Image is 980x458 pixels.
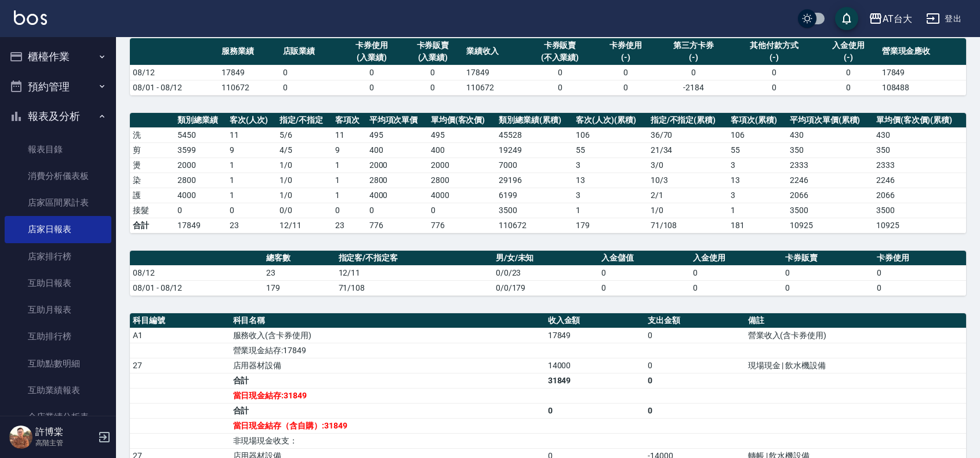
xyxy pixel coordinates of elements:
[277,127,332,142] td: 5 / 6
[227,203,277,218] td: 0
[219,38,280,65] th: 服務業績
[35,426,95,438] h5: 許博棠
[230,328,545,343] td: 服務收入(含卡券使用)
[493,251,598,266] th: 男/女/未知
[35,438,95,448] p: 高階主管
[528,52,592,64] div: (不入業績)
[648,113,728,128] th: 指定/不指定(累積)
[130,157,175,173] td: 燙
[5,101,111,131] button: 報表及分析
[821,39,876,52] div: 入金使用
[175,173,227,188] td: 2800
[645,403,745,418] td: 0
[175,203,227,218] td: 0
[230,343,545,358] td: 營業現金結存:17849
[598,39,654,52] div: 卡券使用
[728,113,787,128] th: 客項次(累積)
[645,328,745,343] td: 0
[366,218,428,233] td: 776
[690,265,782,280] td: 0
[428,127,496,142] td: 495
[745,313,966,328] th: 備註
[175,127,227,142] td: 5450
[835,7,858,30] button: save
[463,38,525,65] th: 業績收入
[5,136,111,163] a: 報表目錄
[402,80,464,95] td: 0
[277,218,332,233] td: 12/11
[175,188,227,203] td: 4000
[493,280,598,295] td: 0/0/179
[227,157,277,173] td: 1
[130,251,966,296] table: a dense table
[130,313,230,328] th: 科目編號
[818,65,879,80] td: 0
[879,80,966,95] td: 108488
[175,157,227,173] td: 2000
[332,113,366,128] th: 客項次
[366,188,428,203] td: 4000
[648,173,728,188] td: 10 / 3
[648,218,728,233] td: 71/108
[690,251,782,266] th: 入金使用
[402,65,464,80] td: 0
[227,142,277,157] td: 9
[263,251,336,266] th: 總客數
[659,39,728,52] div: 第三方卡券
[873,173,966,188] td: 2246
[230,388,545,403] td: 當日現金結存:31849
[728,157,787,173] td: 3
[645,373,745,388] td: 0
[5,243,111,270] a: 店家排行榜
[277,188,332,203] td: 1 / 0
[5,216,111,243] a: 店家日報表
[263,265,336,280] td: 23
[344,52,400,64] div: (入業績)
[728,218,787,233] td: 181
[366,157,428,173] td: 2000
[496,157,573,173] td: 7000
[573,188,648,203] td: 3
[656,65,731,80] td: 0
[787,203,873,218] td: 3500
[5,404,111,430] a: 全店業績分析表
[598,251,690,266] th: 入金儲值
[528,39,592,52] div: 卡券販賣
[573,142,648,157] td: 55
[496,188,573,203] td: 6199
[5,42,111,72] button: 櫃檯作業
[645,358,745,373] td: 0
[14,10,47,25] img: Logo
[5,72,111,102] button: 預約管理
[175,218,227,233] td: 17849
[573,113,648,128] th: 客次(人次)(累積)
[130,218,175,233] td: 合計
[648,188,728,203] td: 2 / 1
[787,142,873,157] td: 350
[545,328,645,343] td: 17849
[493,265,598,280] td: 0/0/23
[873,127,966,142] td: 430
[230,358,545,373] td: 店用器材設備
[595,80,656,95] td: 0
[874,251,966,266] th: 卡券使用
[130,173,175,188] td: 染
[883,12,912,26] div: AT台大
[227,218,277,233] td: 23
[787,113,873,128] th: 平均項次單價(累積)
[598,280,690,295] td: 0
[277,157,332,173] td: 1 / 0
[873,142,966,157] td: 350
[648,127,728,142] td: 36 / 70
[496,113,573,128] th: 類別總業績(累積)
[728,173,787,188] td: 13
[428,142,496,157] td: 400
[573,173,648,188] td: 13
[787,188,873,203] td: 2066
[595,65,656,80] td: 0
[787,218,873,233] td: 10925
[787,173,873,188] td: 2246
[874,280,966,295] td: 0
[227,173,277,188] td: 1
[130,80,219,95] td: 08/01 - 08/12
